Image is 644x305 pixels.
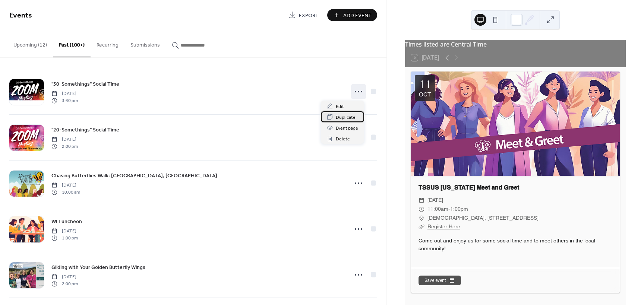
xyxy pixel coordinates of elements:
span: Duplicate [336,114,356,121]
a: Register Here [427,223,460,229]
span: [DATE] [51,228,78,235]
span: [DATE] [51,136,78,143]
div: ​ [419,205,424,214]
span: 1:00pm [450,205,468,214]
div: 11 [419,79,431,90]
span: Export [299,12,319,19]
button: Upcoming (12) [7,30,53,57]
span: Chasing Butterflies Walk: [GEOGRAPHIC_DATA], [GEOGRAPHIC_DATA] [51,172,217,180]
button: Past (100+) [53,30,91,57]
div: Come out and enjoy us for some social time and to meet others in the local community! [411,237,620,260]
div: Oct [419,92,431,97]
span: 3:30 pm [51,97,78,104]
span: [DATE] [51,274,78,280]
span: Delete [336,135,350,143]
a: Gliding with Your Golden Butterfly Wings [51,263,145,271]
span: 2:00 pm [51,143,78,150]
div: ​ [419,214,424,223]
button: Recurring [91,30,124,57]
span: - [448,205,450,214]
div: ​ [419,222,424,231]
span: Edit [336,103,344,111]
button: Submissions [124,30,166,57]
span: "30-Somethings" Social Time [51,80,119,88]
a: Export [283,9,324,21]
a: "30-Somethings" Social Time [51,80,119,88]
span: Gliding with Your Golden Butterfly Wings [51,264,145,271]
a: WI Luncheon [51,217,82,226]
a: "20-Somethings" Social Time [51,126,119,134]
span: "20-Somethings" Social Time [51,126,119,134]
span: Events [9,8,32,23]
a: TSSUS [US_STATE] Meet and Greet [419,184,519,191]
span: [DATE] [51,182,80,189]
span: 10:00 am [51,189,80,196]
a: Chasing Butterflies Walk: [GEOGRAPHIC_DATA], [GEOGRAPHIC_DATA] [51,171,217,180]
span: 11:00am [427,205,448,214]
span: WI Luncheon [51,218,82,226]
span: 1:00 pm [51,235,78,241]
span: [DATE] [427,196,443,205]
div: Times listed are Central Time [405,40,626,49]
span: Event page [336,124,358,132]
button: Add Event [327,9,377,21]
span: [DATE] [51,90,78,97]
div: ​ [419,196,424,205]
span: Add Event [343,12,372,19]
span: [DEMOGRAPHIC_DATA], [STREET_ADDRESS] [427,214,539,223]
button: Save event [419,276,461,285]
span: 2:00 pm [51,280,78,287]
